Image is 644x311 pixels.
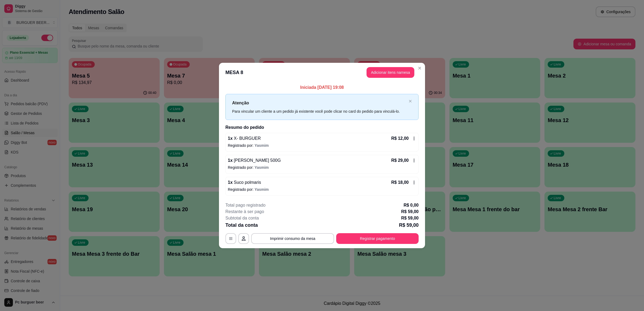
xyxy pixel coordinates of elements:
p: Registrado por: [228,187,416,192]
p: Atenção [232,100,407,106]
span: Yasmim [255,187,269,192]
p: Registrado por: [228,143,416,148]
button: Adicionar itens namesa [367,67,414,78]
h2: Resumo do pedido [225,124,419,131]
p: Iniciada [DATE] 19:08 [225,84,419,91]
header: MESA 8 [219,63,425,82]
p: Total pago registrado [225,202,265,208]
p: Subtotal da conta [225,215,259,221]
button: close [409,100,412,103]
p: 1 x [228,157,281,164]
span: Yasmim [255,143,269,148]
p: R$ 12,00 [391,135,409,142]
button: Imprimir consumo da mesa [251,233,334,244]
p: R$ 59,00 [401,208,419,215]
button: Close [415,64,424,72]
p: Registrado por: [228,165,416,170]
div: Para vincular um cliente a um pedido já existente você pode clicar no card do pedido para vinculá... [232,108,407,114]
p: Total da conta [225,221,258,229]
span: Suco polmaris [233,180,261,185]
span: close [409,100,412,103]
p: R$ 59,00 [399,221,419,229]
p: Restante à ser pago [225,208,264,215]
button: Registrar pagamento [336,233,419,244]
p: 1 x [228,135,261,142]
p: 1 x [228,179,261,186]
span: Yasmim [255,165,269,170]
p: R$ 18,00 [391,179,409,186]
span: [PERSON_NAME] 500G [233,158,281,163]
p: R$ 29,00 [391,157,409,164]
p: R$ 0,00 [404,202,419,208]
p: R$ 59,00 [401,215,419,221]
span: X- BURGUER [233,136,261,141]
